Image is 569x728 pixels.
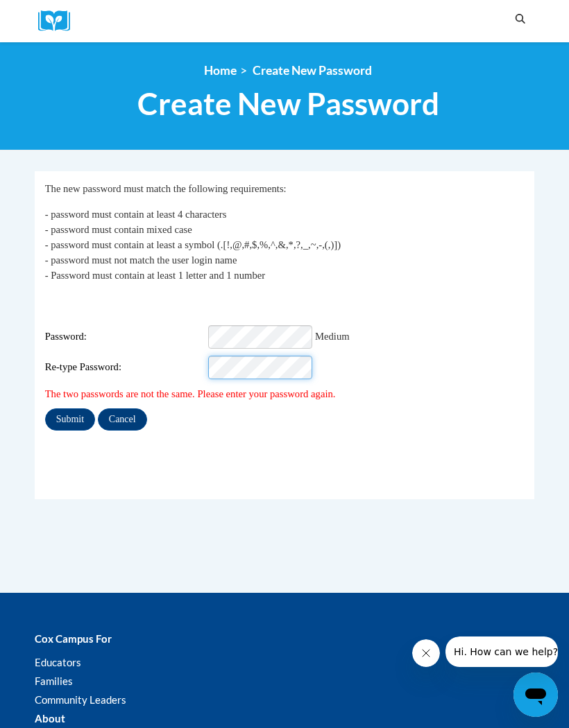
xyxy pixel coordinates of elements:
button: Search [510,11,531,28]
iframe: Message from company [445,636,558,667]
input: Submit [45,408,95,431]
img: Logo brand [38,10,80,32]
span: Create New Password [253,63,372,78]
span: The new password must match the following requirements: [45,183,287,194]
span: The two passwords are not the same. Please enter your password again. [45,388,336,399]
iframe: Button to launch messaging window [513,673,558,717]
a: Home [204,63,237,78]
a: Community Leaders [35,693,126,706]
b: About [35,712,65,725]
a: Families [35,675,73,687]
span: Create New Password [137,85,439,122]
b: Cox Campus For [35,632,112,645]
a: Educators [35,656,81,668]
a: Cox Campus [38,10,80,32]
span: Re-type Password: [45,360,206,375]
span: Password: [45,329,206,345]
span: - password must contain at least 4 characters - password must contain mixed case - password must ... [45,209,341,281]
span: Medium [315,331,350,342]
input: Cancel [98,408,147,431]
iframe: Close message [412,639,440,667]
